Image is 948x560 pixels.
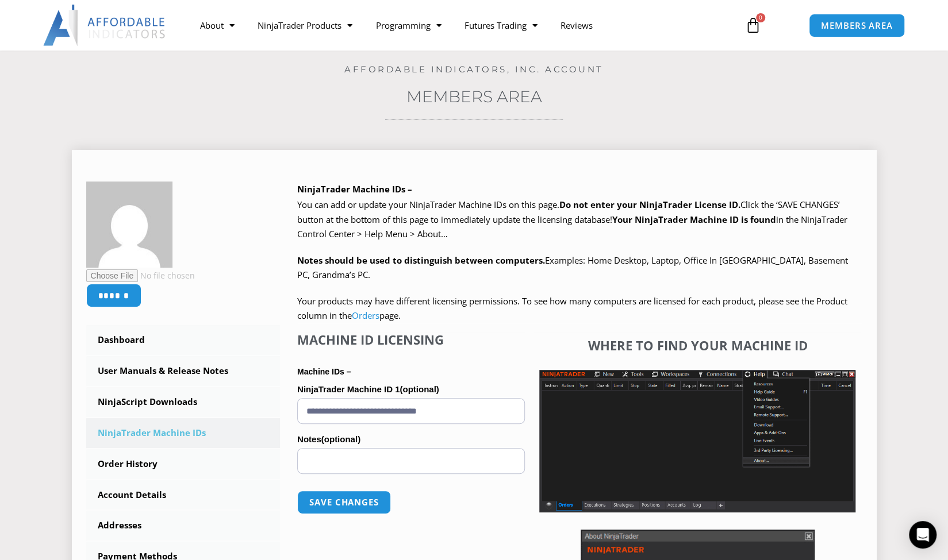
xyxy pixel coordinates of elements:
a: Account Details [86,480,281,510]
a: NinjaTrader Machine IDs [86,418,281,448]
button: Save changes [297,491,391,514]
label: Notes [297,431,525,448]
strong: Your NinjaTrader Machine ID is found [612,214,776,225]
a: Affordable Indicators, Inc. Account [344,64,604,75]
a: Reviews [548,12,604,38]
a: MEMBERS AREA [809,14,905,37]
b: NinjaTrader Machine IDs – [297,183,412,195]
a: NinjaTrader Products [246,12,364,38]
span: MEMBERS AREA [821,21,893,30]
nav: Menu [189,12,731,38]
img: 462c3b6cb1378e9b311edf75871bd0ee1352bc0c1f5f9b46812ca3c7a19be5f9 [86,181,172,268]
div: Open Intercom Messenger [909,521,937,549]
a: About [189,12,246,38]
span: Examples: Home Desktop, Laptop, Office In [GEOGRAPHIC_DATA], Basement PC, Grandma’s PC. [297,254,848,281]
span: 0 [756,13,765,22]
a: NinjaScript Downloads [86,387,281,417]
a: Members Area [406,87,542,106]
span: (optional) [321,434,360,444]
a: User Manuals & Release Notes [86,356,281,386]
label: NinjaTrader Machine ID 1 [297,381,525,398]
b: Do not enter your NinjaTrader License ID. [559,199,740,210]
a: Addresses [86,511,281,540]
h4: Where to find your Machine ID [539,338,855,353]
a: Programming [364,12,452,38]
img: LogoAI | Affordable Indicators – NinjaTrader [43,5,167,46]
a: Orders [352,310,379,321]
a: 0 [728,9,778,42]
strong: Notes should be used to distinguish between computers. [297,254,545,266]
img: Screenshot 2025-01-17 1155544 | Affordable Indicators – NinjaTrader [539,370,855,512]
a: Order History [86,449,281,479]
span: (optional) [400,384,439,394]
h4: Machine ID Licensing [297,332,525,347]
strong: Machine IDs – [297,367,351,376]
a: Futures Trading [452,12,548,38]
span: Your products may have different licensing permissions. To see how many computers are licensed fo... [297,295,847,322]
span: Click the ‘SAVE CHANGES’ button at the bottom of this page to immediately update the licensing da... [297,199,847,240]
span: You can add or update your NinjaTrader Machine IDs on this page. [297,199,559,210]
a: Dashboard [86,325,281,355]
